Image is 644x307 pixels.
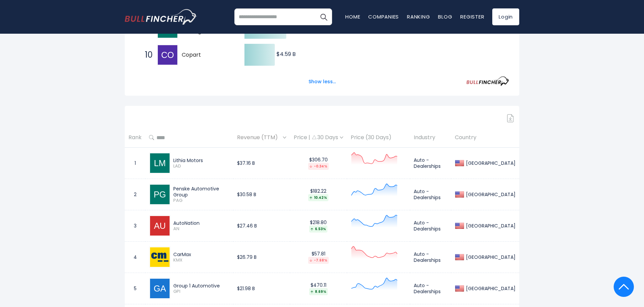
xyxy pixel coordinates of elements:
[125,179,145,210] td: 2
[294,251,343,264] div: $57.81
[233,179,290,210] td: $30.58 B
[410,273,451,304] td: Auto - Dealerships
[125,9,197,25] a: Go to homepage
[410,128,451,148] th: Industry
[464,254,516,260] div: [GEOGRAPHIC_DATA]
[125,128,145,148] th: Rank
[410,148,451,179] td: Auto - Dealerships
[173,186,230,198] div: Penske Automotive Group
[173,289,230,295] span: GPI
[347,128,410,148] th: Price (30 Days)
[308,257,329,264] div: -7.68%
[158,45,177,65] img: Copart
[309,225,327,233] div: 6.53%
[125,273,145,304] td: 5
[142,49,148,61] span: 10
[304,76,340,87] button: Show less...
[173,198,230,204] span: PAG
[294,188,343,201] div: $182.22
[407,13,430,20] a: Ranking
[345,13,360,20] a: Home
[368,13,399,20] a: Companies
[460,13,484,20] a: Register
[233,148,290,179] td: $37.16 B
[492,8,519,25] a: Login
[173,257,230,263] span: KMX
[309,288,328,295] div: 8.69%
[173,157,230,163] div: Lithia Motors
[125,210,145,242] td: 3
[464,285,516,291] div: [GEOGRAPHIC_DATA]
[276,50,296,58] text: $4.59 B
[233,210,290,242] td: $27.46 B
[237,132,281,143] span: Revenue (TTM)
[173,283,230,289] div: Group 1 Automotive
[294,134,343,141] div: Price | 30 Days
[464,223,516,229] div: [GEOGRAPHIC_DATA]
[294,282,343,295] div: $470.11
[125,148,145,179] td: 1
[410,210,451,242] td: Auto - Dealerships
[173,220,230,226] div: AutoNation
[125,9,197,25] img: bullfincher logo
[173,226,230,232] span: AN
[173,251,230,257] div: CarMax
[182,52,233,59] span: Copart
[233,242,290,273] td: $26.79 B
[315,8,332,25] button: Search
[464,191,516,197] div: [GEOGRAPHIC_DATA]
[308,163,329,170] div: -0.34%
[150,247,170,267] img: KMX.png
[438,13,452,20] a: Blog
[294,157,343,170] div: $306.70
[233,273,290,304] td: $21.98 B
[464,160,516,166] div: [GEOGRAPHIC_DATA]
[410,179,451,210] td: Auto - Dealerships
[125,242,145,273] td: 4
[308,194,328,201] div: 10.42%
[294,219,343,233] div: $218.80
[410,242,451,273] td: Auto - Dealerships
[173,163,230,169] span: LAD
